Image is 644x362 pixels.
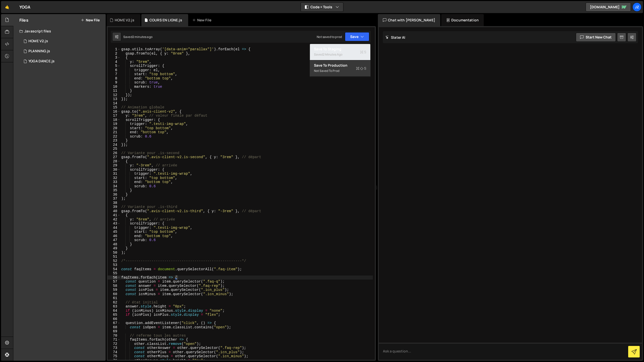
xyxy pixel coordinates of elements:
div: 43 [108,221,120,226]
div: 73 [108,346,120,350]
div: 46 [108,234,120,238]
div: 28 [108,159,120,164]
h2: Files [19,17,28,23]
div: 35 [108,188,120,193]
div: 71 [108,338,120,342]
div: 60 [108,292,120,296]
div: Saved [123,35,152,39]
div: 25 [108,147,120,151]
div: 62 [108,300,120,305]
div: HOME V2.js [115,18,134,23]
div: 33 [108,180,120,184]
div: 5 [108,64,120,68]
div: 49 [108,246,120,251]
div: Save to Staging [314,47,366,52]
button: Code + Tools [301,3,343,12]
div: 3 [108,56,120,60]
div: 52 [108,259,120,263]
div: 65 [108,313,120,317]
div: YOGA [19,4,31,10]
a: JZ [632,3,641,12]
div: 44 [108,226,120,230]
div: 38 [108,201,120,205]
h2: Slater AI [385,35,406,40]
button: Save to StagingS Saved2 minutes ago [310,44,370,60]
button: Save [345,32,369,41]
span: S [360,50,366,55]
div: Not saved to prod [314,68,366,74]
div: 48 [108,242,120,247]
div: 1 [108,47,120,52]
div: PLANNING.js [28,49,50,54]
div: COURS EN LIGNE.js [149,18,182,23]
div: Not saved to prod [317,35,342,39]
div: 56 [108,276,120,280]
div: Saved [314,52,366,58]
div: 14442/37210.js [19,36,106,46]
div: 10 [108,85,120,89]
div: 11 [108,89,120,93]
div: 4 [108,60,120,64]
div: 17 [108,114,120,118]
button: New File [81,18,100,22]
div: 69 [108,329,120,334]
div: 55 [108,271,120,276]
div: 15 [108,105,120,110]
span: S [356,66,366,71]
div: HOME V2.js [28,39,48,43]
div: 47 [108,238,120,242]
div: 57 [108,280,120,284]
div: 12 [108,93,120,97]
div: 16 [108,110,120,114]
div: 29 [108,163,120,168]
div: 54 [108,267,120,271]
div: 8 [108,76,120,81]
div: 40 [108,209,120,213]
div: 64 [108,309,120,313]
div: 58 [108,284,120,288]
div: 34 [108,184,120,189]
div: 7 [108,72,120,76]
div: 18 [108,118,120,122]
div: 36 [108,193,120,197]
div: 26 [108,151,120,155]
div: 2 [108,52,120,56]
div: 68 [108,325,120,330]
div: 24 [108,143,120,147]
div: 50 [108,251,120,255]
div: 53 [108,263,120,267]
div: New File [192,18,213,23]
div: 45 [108,230,120,234]
div: 75 [108,354,120,358]
div: Chat with [PERSON_NAME] [378,14,440,26]
div: 14442/38086.js [19,46,106,56]
div: 14 [108,101,120,106]
div: 31 [108,172,120,176]
div: Javascript files [13,26,106,36]
div: 20 [108,126,120,130]
div: 70 [108,334,120,338]
div: 13 [108,97,120,101]
div: 2 minutes ago [132,35,152,39]
div: 23 [108,139,120,143]
div: 9 [108,80,120,85]
div: 74 [108,350,120,354]
div: 61 [108,296,120,300]
div: 21 [108,130,120,134]
div: 2 minutes ago [323,52,342,57]
div: 14442/38077.js [19,56,106,66]
button: Save to ProductionS Not saved to prod [310,60,370,77]
a: 🤙 [1,1,13,13]
div: 39 [108,205,120,209]
div: 32 [108,176,120,180]
a: [DOMAIN_NAME] [586,3,631,12]
div: Save to Production [314,63,366,68]
button: Start new chat [576,33,616,42]
div: 30 [108,168,120,172]
div: YOGA DANCE.js [28,59,55,64]
div: 6 [108,68,120,72]
div: 51 [108,255,120,259]
div: 19 [108,122,120,126]
div: 41 [108,213,120,217]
